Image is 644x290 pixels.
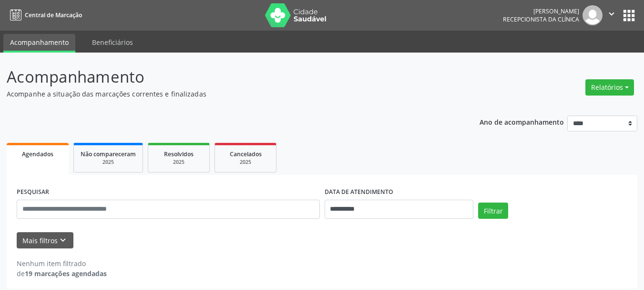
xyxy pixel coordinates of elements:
button:  [603,5,621,25]
a: Acompanhamento [3,34,75,53]
button: Filtrar [478,203,508,219]
i: keyboard_arrow_down [58,235,68,246]
div: Nenhum item filtrado [17,258,107,269]
strong: 19 marcações agendadas [25,269,107,278]
span: Resolvidos [164,150,194,158]
span: Central de Marcação [25,11,82,19]
div: 2025 [222,159,269,166]
div: de [17,269,107,279]
p: Ano de acompanhamento [480,116,564,128]
a: Central de Marcação [7,7,82,23]
span: Cancelados [230,150,262,158]
p: Acompanhe a situação das marcações correntes e finalizadas [7,89,448,99]
div: 2025 [155,159,203,166]
div: 2025 [81,159,136,166]
button: apps [621,7,637,24]
div: [PERSON_NAME] [503,7,579,15]
label: DATA DE ATENDIMENTO [325,185,393,200]
button: Relatórios [585,79,634,96]
label: PESQUISAR [17,185,49,200]
span: Agendados [22,150,53,158]
a: Beneficiários [85,34,140,51]
p: Acompanhamento [7,65,448,89]
i:  [606,9,617,19]
img: img [583,5,603,25]
span: Recepcionista da clínica [503,15,579,23]
span: Não compareceram [81,150,136,158]
button: Mais filtroskeyboard_arrow_down [17,232,73,249]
